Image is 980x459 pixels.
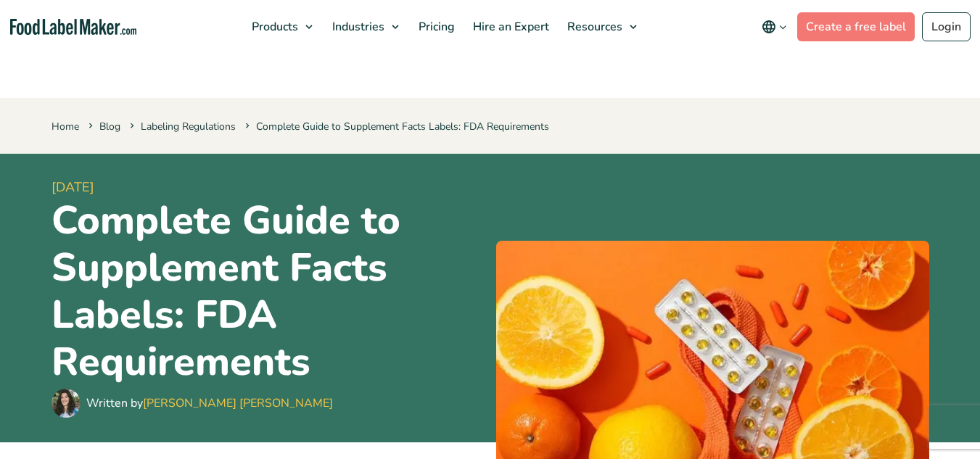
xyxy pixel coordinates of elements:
[247,19,300,35] span: Products
[797,12,915,41] a: Create a free label
[141,120,236,133] a: Labeling Regulations
[563,19,624,35] span: Resources
[52,178,485,197] span: [DATE]
[242,120,549,133] span: Complete Guide to Supplement Facts Labels: FDA Requirements
[52,197,485,385] h1: Complete Guide to Supplement Facts Labels: FDA Requirements
[143,395,333,411] a: [PERSON_NAME] [PERSON_NAME]
[922,12,971,41] a: Login
[86,394,333,412] div: Written by
[99,120,120,133] a: Blog
[469,19,551,35] span: Hire an Expert
[328,19,386,35] span: Industries
[52,389,81,418] img: Maria Abi Hanna - Food Label Maker
[414,19,456,35] span: Pricing
[52,120,79,133] a: Home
